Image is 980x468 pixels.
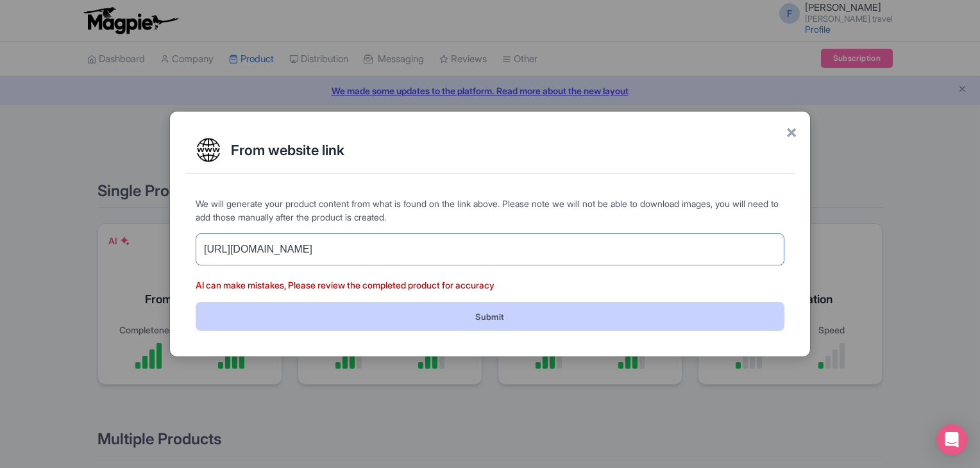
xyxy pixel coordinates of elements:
[196,278,784,292] p: AI can make mistakes, Please review the completed product for accuracy
[196,197,784,224] p: We will generate your product content from what is found on the link above. Please note we will n...
[936,424,967,455] div: Open Intercom Messenger
[196,302,784,331] button: Submit
[231,142,784,158] h2: From website link
[786,118,797,145] span: ×
[196,233,784,265] input: Enter website address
